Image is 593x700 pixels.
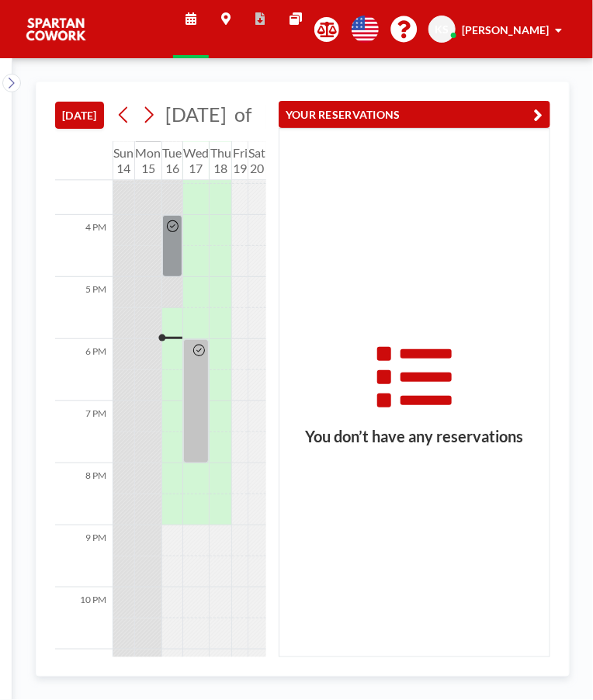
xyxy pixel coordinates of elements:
[435,23,449,36] span: KS
[234,102,251,126] span: of
[113,141,134,180] div: Sun 14
[55,215,113,277] div: 4 PM
[248,141,266,180] div: Sat 20
[183,141,210,180] div: Wed 17
[55,277,113,339] div: 5 PM
[210,141,231,180] div: Thu 18
[135,141,161,180] div: Mon 15
[55,102,104,129] button: [DATE]
[55,153,113,215] div: 3 PM
[55,587,113,650] div: 10 PM
[232,141,248,180] div: Fri 19
[55,463,113,525] div: 8 PM
[162,141,182,180] div: Tue 16
[55,401,113,463] div: 7 PM
[165,102,227,126] span: [DATE]
[55,339,113,401] div: 6 PM
[462,23,549,36] span: [PERSON_NAME]
[55,525,113,587] div: 9 PM
[279,101,550,128] button: YOUR RESERVATIONS
[25,14,87,45] img: organization-logo
[279,427,550,446] h3: You don’t have any reservations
